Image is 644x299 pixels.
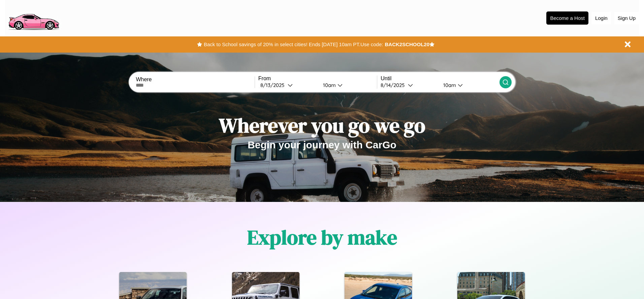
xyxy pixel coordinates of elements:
div: 10am [320,82,337,88]
div: 8 / 14 / 2025 [381,82,408,88]
button: 10am [438,82,499,89]
label: Until [381,76,499,82]
b: BACK2SCHOOL20 [385,41,429,47]
button: 8/13/2025 [258,82,318,89]
button: Become a Host [546,11,588,25]
label: From [258,76,377,82]
div: 8 / 13 / 2025 [260,82,288,88]
button: Sign Up [614,12,639,24]
h1: Explore by make [247,223,397,251]
label: Where [136,77,254,83]
button: Login [592,12,611,24]
div: 10am [440,82,458,88]
button: Back to School savings of 20% in select cities! Ends [DATE] 10am PT.Use code: [202,40,385,49]
img: logo [5,3,62,32]
button: 10am [318,82,377,89]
